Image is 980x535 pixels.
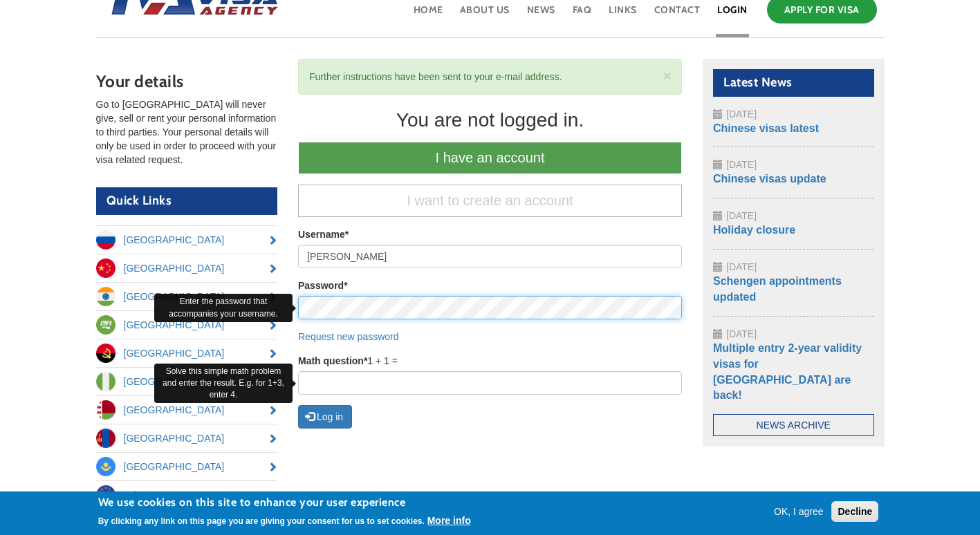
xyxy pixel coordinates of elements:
span: [DATE] [726,159,757,170]
a: [GEOGRAPHIC_DATA] [96,283,278,310]
span: This field is required. [364,355,367,366]
p: Go to [GEOGRAPHIC_DATA] will never give, sell or rent your personal information to third parties.... [96,97,278,167]
a: × [663,68,672,83]
a: [GEOGRAPHIC_DATA] [96,453,278,480]
a: [GEOGRAPHIC_DATA] [96,226,278,254]
h3: Your details [96,73,278,91]
a: Holiday closure [713,224,795,236]
p: By clicking any link on this page you are giving your consent for us to set cookies. [98,516,425,526]
span: [DATE] [726,261,757,272]
a: News Archive [713,414,874,436]
button: More info [427,514,471,527]
span: This field is required. [345,229,349,240]
h2: Latest News [713,69,874,97]
a: [GEOGRAPHIC_DATA] [96,368,278,395]
label: Username [298,227,349,241]
a: [GEOGRAPHIC_DATA] [96,339,278,367]
a: Schengen appointments updated [713,275,842,303]
a: Request new password [298,331,399,342]
a: Schengen [96,481,278,509]
a: [GEOGRAPHIC_DATA] [96,254,278,282]
div: You are not logged in. [298,109,682,132]
a: Multiple entry 2-year validity visas for [GEOGRAPHIC_DATA] are back! [713,342,862,402]
span: [DATE] [726,109,757,120]
a: Chinese visas latest [713,122,819,134]
h2: We use cookies on this site to enhance your user experience [98,495,471,510]
div: Enter the password that accompanies your username. [154,294,293,321]
button: Log in [298,405,352,429]
a: [GEOGRAPHIC_DATA] [96,424,278,452]
button: Decline [831,501,878,522]
label: Password [298,279,348,292]
div: 1 + 1 = [298,354,682,395]
button: OK, I agree [768,505,829,518]
div: Solve this simple math problem and enter the result. E.g. for 1+3, enter 4. [154,364,293,403]
span: This field is required. [344,280,347,291]
a: I want to create an account [298,185,682,217]
span: [DATE] [726,210,757,221]
a: [GEOGRAPHIC_DATA] [96,311,278,339]
a: [GEOGRAPHIC_DATA] [96,396,278,424]
div: Further instructions have been sent to your e-mail address. [298,59,682,95]
a: Chinese visas update [713,173,826,185]
a: I have an account [298,142,682,174]
span: [DATE] [726,328,757,339]
label: Math question [298,354,367,368]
